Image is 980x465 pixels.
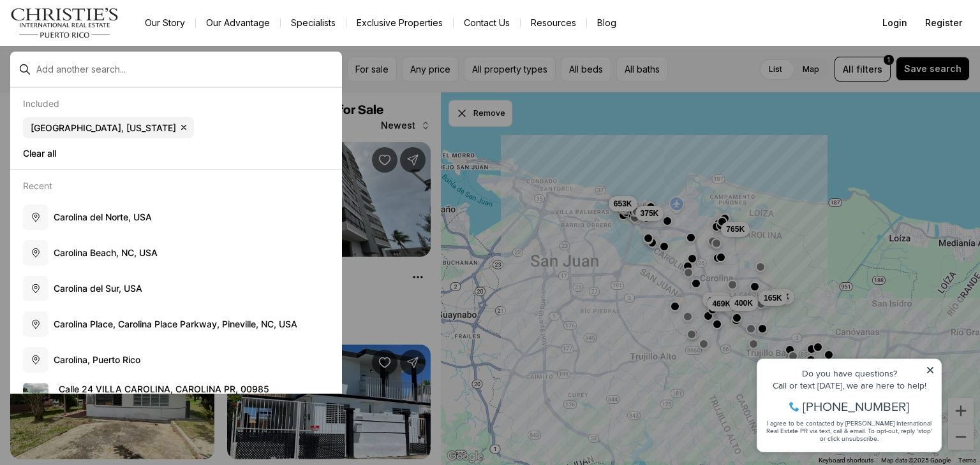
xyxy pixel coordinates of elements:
span: C a r o l i n a d e l N o r t e , U S A [54,211,152,222]
button: Clear all [23,143,329,164]
span: C a r o l i n a P l a c e , C a r o l i n a P l a c e P a r k w a y , P i n e v i l l e , N C , U... [54,318,297,329]
div: Call or text [DATE], we are here to help! [13,41,184,50]
div: Do you have questions? [13,29,184,38]
span: C a r o l i n a , P u e r t o R i c o [54,354,140,365]
button: Carolina, Puerto Rico [18,342,334,378]
button: Carolina del Sur, USA [18,271,334,306]
button: Carolina Beach, NC, USA [18,235,334,271]
span: [PHONE_NUMBER] [52,60,159,73]
span: [GEOGRAPHIC_DATA], [US_STATE] [31,122,176,134]
button: Register [917,10,970,36]
button: Carolina Place, Carolina Place Parkway, Pineville, NC, USA [18,306,334,342]
p: Recent [23,180,52,191]
a: Blog [587,14,627,32]
a: View details: Calle 24 VILLA CAROLINA [18,378,334,413]
a: Our Story [135,14,195,32]
p: Included [23,98,59,109]
span: C a r o l i n a d e l S u r , U S A [54,283,142,294]
span: I agree to be contacted by [PERSON_NAME] International Real Estate PR via text, call & email. To ... [16,78,182,103]
span: C a l l e 2 4 V I L L A C A R O L I N A , C A R O L I N A P R , 0 0 9 8 5 [59,383,269,394]
a: Our Advantage [196,14,280,32]
button: Carolina del Norte, USA [18,199,334,235]
a: Resources [521,14,586,32]
a: Exclusive Properties [346,14,453,32]
a: Specialists [281,14,346,32]
span: Login [882,18,907,28]
button: Login [875,10,915,36]
span: C a r o l i n a B e a c h , N C , U S A [54,247,158,258]
button: Contact Us [454,14,520,32]
span: Register [925,18,962,28]
img: logo [10,8,119,38]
